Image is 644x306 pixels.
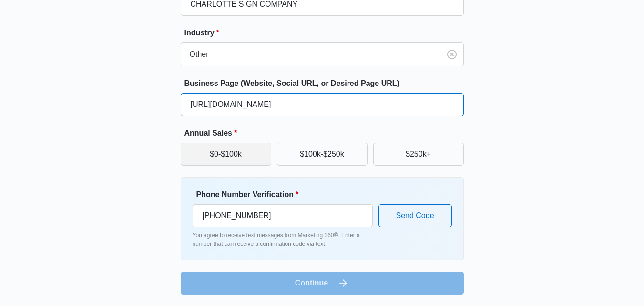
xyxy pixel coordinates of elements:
[193,231,373,248] p: You agree to receive text messages from Marketing 360®. Enter a number that can receive a confirm...
[378,204,452,227] button: Send Code
[184,27,468,39] label: Industry
[184,78,468,89] label: Business Page (Website, Social URL, or Desired Page URL)
[181,93,464,116] input: e.g. janesplumbing.com
[184,127,468,139] label: Annual Sales
[181,143,271,166] button: $0-$100k
[193,204,373,227] input: Ex. +1-555-555-5555
[444,47,460,62] button: Clear
[277,143,368,166] button: $100k-$250k
[373,143,464,166] button: $250k+
[196,189,377,200] label: Phone Number Verification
